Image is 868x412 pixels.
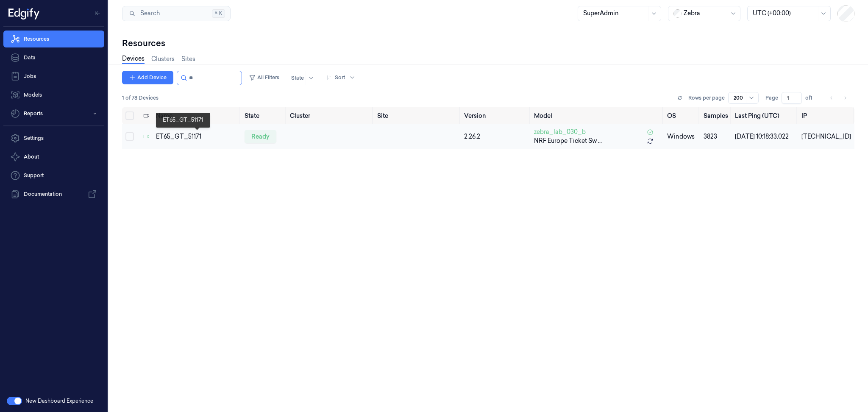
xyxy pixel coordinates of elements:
[122,94,159,102] span: 1 of 78 Devices
[287,107,374,124] th: Cluster
[798,107,854,124] th: IP
[245,71,283,84] button: All Filters
[667,132,697,141] p: windows
[534,128,586,136] span: zebra_lab_030_b
[3,105,104,122] button: Reports
[241,107,286,124] th: State
[156,132,238,141] div: ET65_GT_51171
[151,55,175,64] a: Clusters
[3,31,104,47] a: Resources
[3,167,104,184] a: Support
[122,37,854,49] div: Resources
[3,86,104,103] a: Models
[704,132,728,141] div: 3823
[464,132,528,141] div: 2.26.2
[826,92,851,104] nav: pagination
[3,186,104,203] a: Documentation
[735,132,795,141] div: [DATE] 10:18:33.022
[3,49,104,66] a: Data
[245,130,276,143] div: ready
[732,107,798,124] th: Last Ping (UTC)
[664,107,700,124] th: OS
[534,136,602,145] span: NRF Europe Ticket Sw ...
[374,107,461,124] th: Site
[700,107,732,124] th: Samples
[122,71,173,84] button: Add Device
[461,107,531,124] th: Version
[122,6,231,21] button: Search⌘K
[125,111,134,120] button: Select all
[153,107,241,124] th: Name
[765,94,778,102] span: Page
[3,148,104,165] button: About
[805,94,819,102] span: of 1
[3,68,104,85] a: Jobs
[801,132,851,141] div: [TECHNICAL_ID]
[181,55,195,64] a: Sites
[3,130,104,147] a: Settings
[688,94,725,102] p: Rows per page
[531,107,664,124] th: Model
[122,54,145,64] a: Devices
[91,6,104,20] button: Toggle Navigation
[137,9,160,18] span: Search
[125,132,134,141] button: Select row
